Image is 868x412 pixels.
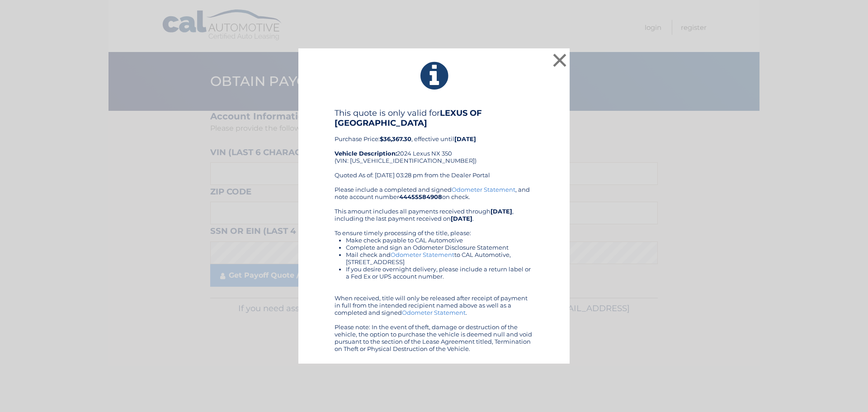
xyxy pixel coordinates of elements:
b: LEXUS OF [GEOGRAPHIC_DATA] [335,108,482,128]
li: Make check payable to CAL Automotive [346,237,533,244]
b: $36,367.30 [380,135,411,142]
b: 44455584908 [399,193,442,200]
b: [DATE] [454,135,476,142]
h4: This quote is only valid for [335,108,533,128]
li: Mail check and to CAL Automotive, [STREET_ADDRESS] [346,251,533,265]
a: Odometer Statement [402,309,466,316]
strong: Vehicle Description: [335,150,397,157]
li: Complete and sign an Odometer Disclosure Statement [346,244,533,251]
div: Purchase Price: , effective until 2024 Lexus NX 350 (VIN: [US_VEHICLE_IDENTIFICATION_NUMBER]) Quo... [335,108,533,186]
a: Odometer Statement [452,186,515,193]
button: × [551,51,569,69]
li: If you desire overnight delivery, please include a return label or a Fed Ex or UPS account number. [346,265,533,280]
b: [DATE] [451,215,472,222]
b: [DATE] [491,208,512,215]
a: Odometer Statement [391,251,454,258]
div: Please include a completed and signed , and note account number on check. This amount includes al... [335,186,533,352]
